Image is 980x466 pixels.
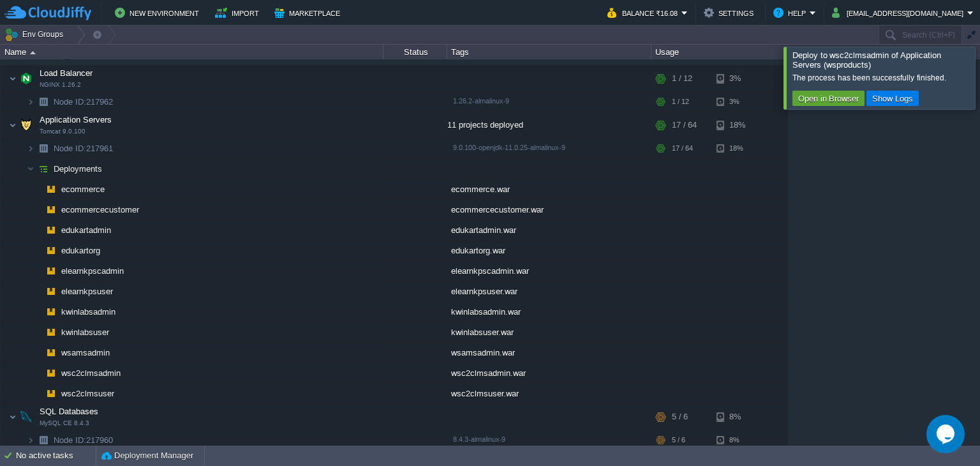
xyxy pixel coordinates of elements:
span: 217960 [52,435,115,446]
div: 18% [716,139,758,158]
div: 17 / 64 [672,112,697,138]
img: AMDAwAAAACH5BAEAAAAALAAAAAABAAEAAAICRAEAOw== [17,66,35,91]
img: AMDAwAAAACH5BAEAAAAALAAAAAABAAEAAAICRAEAOw== [34,179,42,199]
div: 5 / 6 [672,430,685,450]
span: 9.0.100-openjdk-11.0.25-almalinux-9 [453,144,565,151]
div: ecommerce.war [447,179,651,199]
span: NGINX 1.26.2 [40,81,81,89]
a: edukartadmin [60,225,113,236]
span: Node ID: [54,97,86,107]
a: Node ID:217961 [52,143,115,154]
img: AMDAwAAAACH5BAEAAAAALAAAAAABAAEAAAICRAEAOw== [34,139,52,158]
img: AMDAwAAAACH5BAEAAAAALAAAAAABAAEAAAICRAEAOw== [42,302,60,322]
span: 217962 [52,96,115,107]
img: AMDAwAAAACH5BAEAAAAALAAAAAABAAEAAAICRAEAOw== [30,51,36,54]
img: AMDAwAAAACH5BAEAAAAALAAAAAABAAEAAAICRAEAOw== [9,66,17,91]
img: AMDAwAAAACH5BAEAAAAALAAAAAABAAEAAAICRAEAOw== [27,139,34,158]
button: Show Logs [868,93,917,104]
img: AMDAwAAAACH5BAEAAAAALAAAAAABAAEAAAICRAEAOw== [42,322,60,342]
a: kwinlabsuser [60,327,111,338]
img: AMDAwAAAACH5BAEAAAAALAAAAAABAAEAAAICRAEAOw== [17,112,35,138]
img: AMDAwAAAACH5BAEAAAAALAAAAAABAAEAAAICRAEAOw== [42,282,60,301]
div: wsamsadmin.war [447,343,651,363]
img: AMDAwAAAACH5BAEAAAAALAAAAAABAAEAAAICRAEAOw== [42,241,60,260]
img: AMDAwAAAACH5BAEAAAAALAAAAAABAAEAAAICRAEAOw== [34,363,42,383]
img: AMDAwAAAACH5BAEAAAAALAAAAAABAAEAAAICRAEAOw== [34,282,42,301]
div: elearnkpscadmin.war [447,261,651,281]
a: ecommercecustomer [60,204,141,215]
div: 11 projects deployed [447,112,651,138]
div: 18% [716,112,758,138]
div: 3% [716,92,758,112]
a: Node ID:217960 [52,435,115,446]
div: wsc2clmsuser.war [447,384,651,403]
span: Node ID: [54,435,86,445]
button: Env Groups [4,26,68,43]
img: AMDAwAAAACH5BAEAAAAALAAAAAABAAEAAAICRAEAOw== [9,112,17,138]
div: 3% [716,66,758,91]
a: Deployments [52,163,104,174]
div: kwinlabsadmin.war [447,302,651,322]
span: 217961 [52,143,115,154]
div: 5 / 6 [672,404,688,430]
img: AMDAwAAAACH5BAEAAAAALAAAAAABAAEAAAICRAEAOw== [34,384,42,403]
a: kwinlabsadmin [60,306,117,317]
button: Deployment Manager [101,449,193,462]
div: Name [1,45,383,59]
img: AMDAwAAAACH5BAEAAAAALAAAAAABAAEAAAICRAEAOw== [27,92,34,112]
div: No active tasks [16,446,96,466]
div: wsc2clmsadmin.war [447,363,651,383]
button: Balance ₹16.08 [607,5,681,20]
a: wsc2clmsuser [60,388,116,399]
div: 1 / 12 [672,92,689,112]
button: Help [773,5,810,20]
a: elearnkpscadmin [60,266,126,276]
img: AMDAwAAAACH5BAEAAAAALAAAAAABAAEAAAICRAEAOw== [42,179,60,199]
iframe: chat widget [926,415,967,453]
a: wsc2clmsadmin [60,368,122,379]
button: Import [215,5,263,20]
span: Node ID: [54,144,86,153]
a: ecommerce [60,184,107,195]
span: MySQL CE 8.4.3 [40,419,89,427]
div: Tags [448,45,651,59]
button: Open in Browser [794,93,863,104]
img: AMDAwAAAACH5BAEAAAAALAAAAAABAAEAAAICRAEAOw== [9,404,17,430]
a: Node ID:217962 [52,96,115,107]
div: 8% [716,430,758,450]
span: Deploy to wsc2clmsadmin of Application Servers (wsproducts) [792,50,941,70]
button: Marketplace [274,5,344,20]
img: AMDAwAAAACH5BAEAAAAALAAAAAABAAEAAAICRAEAOw== [27,430,34,450]
span: 1.26.2-almalinux-9 [453,97,509,105]
img: AMDAwAAAACH5BAEAAAAALAAAAAABAAEAAAICRAEAOw== [42,384,60,403]
img: AMDAwAAAACH5BAEAAAAALAAAAAABAAEAAAICRAEAOw== [42,343,60,363]
img: AMDAwAAAACH5BAEAAAAALAAAAAABAAEAAAICRAEAOw== [42,261,60,281]
img: AMDAwAAAACH5BAEAAAAALAAAAAABAAEAAAICRAEAOw== [34,322,42,342]
img: AMDAwAAAACH5BAEAAAAALAAAAAABAAEAAAICRAEAOw== [34,241,42,260]
div: elearnkpsuser.war [447,282,651,301]
a: edukartorg [60,245,102,256]
a: wsamsadmin [60,347,112,358]
img: AMDAwAAAACH5BAEAAAAALAAAAAABAAEAAAICRAEAOw== [34,302,42,322]
div: edukartorg.war [447,241,651,260]
img: AMDAwAAAACH5BAEAAAAALAAAAAABAAEAAAICRAEAOw== [42,200,60,220]
div: 1 / 12 [672,66,692,91]
button: New Environment [115,5,203,20]
button: Settings [704,5,757,20]
a: Load BalancerNGINX 1.26.2 [38,68,94,78]
img: AMDAwAAAACH5BAEAAAAALAAAAAABAAEAAAICRAEAOw== [34,343,42,363]
a: elearnkpsuser [60,286,115,297]
div: edukartadmin.war [447,220,651,240]
img: AMDAwAAAACH5BAEAAAAALAAAAAABAAEAAAICRAEAOw== [34,159,52,179]
span: Application Servers [38,114,114,125]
